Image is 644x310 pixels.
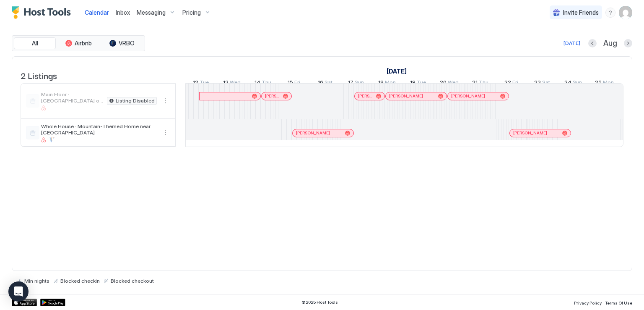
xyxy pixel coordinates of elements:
a: App Store [12,299,37,306]
span: 15 [288,79,293,88]
span: Sun [355,79,364,88]
span: Mon [385,79,396,88]
span: 21 [472,79,478,88]
button: Next month [624,39,632,47]
span: 16 [318,79,323,88]
span: Calendar [85,9,109,16]
span: 18 [378,79,384,88]
div: tab-group [12,35,145,51]
span: 20 [440,79,447,88]
a: August 21, 2025 [470,77,491,89]
span: Aug [603,39,617,48]
span: Wed [448,79,459,88]
a: August 17, 2025 [346,77,366,89]
span: Fri [512,79,518,88]
a: August 23, 2025 [532,77,552,89]
span: Wed [230,79,241,88]
a: Terms Of Use [605,298,632,307]
div: menu [605,8,615,18]
span: 13 [223,79,229,88]
a: August 16, 2025 [316,77,335,89]
span: VRBO [119,39,135,47]
div: menu [160,128,170,138]
span: Whole House · Mountain-Themed Home near [GEOGRAPHIC_DATA] [41,123,157,136]
span: Sun [573,79,582,88]
span: Fri [294,79,300,88]
span: Tue [200,79,209,88]
span: 2 Listings [21,69,57,81]
div: Open Intercom Messenger [8,281,29,302]
span: [PERSON_NAME] [451,93,485,99]
span: Tue [417,79,426,88]
div: [DATE] [563,39,580,47]
span: Privacy Policy [574,300,602,305]
span: Thu [479,79,488,88]
a: August 13, 2025 [221,77,243,89]
span: © 2025 Host Tools [301,299,338,305]
span: [PERSON_NAME] [296,130,330,136]
span: Inbox [116,9,130,16]
a: August 12, 2025 [191,77,211,89]
span: All [32,39,38,47]
span: Main Floor · [GEOGRAPHIC_DATA] on the Hill near [GEOGRAPHIC_DATA] [41,91,104,104]
span: Invite Friends [563,9,599,16]
div: menu [160,96,170,106]
a: Calendar [85,8,109,17]
span: 12 [193,79,198,88]
span: Sat [325,79,332,88]
span: [PERSON_NAME] [513,130,547,136]
a: August 24, 2025 [562,77,584,89]
a: August 19, 2025 [408,77,428,89]
a: Inbox [116,8,130,17]
button: All [14,37,56,49]
span: [PERSON_NAME] [389,93,423,99]
a: Google Play Store [40,299,65,306]
a: Privacy Policy [574,298,602,307]
span: Airbnb [75,39,92,47]
a: August 15, 2025 [286,77,302,89]
span: [PERSON_NAME][GEOGRAPHIC_DATA] [265,93,280,99]
a: August 18, 2025 [376,77,398,89]
span: Messaging [137,9,166,16]
a: August 22, 2025 [502,77,520,89]
span: 25 [595,79,602,88]
span: [PERSON_NAME], [358,93,373,99]
span: Sat [542,79,550,88]
a: August 14, 2025 [252,77,273,89]
button: More options [160,128,170,138]
span: Min nights [24,278,49,284]
a: August 25, 2025 [593,77,616,89]
a: August 20, 2025 [438,77,461,89]
span: 19 [410,79,415,88]
button: More options [160,96,170,106]
div: User profile [619,6,632,19]
span: 22 [504,79,511,88]
a: August 12, 2025 [384,65,409,77]
span: Pricing [182,9,201,16]
span: Mon [603,79,614,88]
span: Thu [262,79,271,88]
button: [DATE] [562,38,582,48]
button: Airbnb [57,37,99,49]
span: 23 [534,79,541,88]
span: 17 [348,79,353,88]
button: VRBO [101,37,143,49]
button: Previous month [588,39,597,47]
span: 24 [564,79,571,88]
a: Host Tools Logo [12,6,75,19]
span: 14 [254,79,260,88]
span: Blocked checkin [60,278,100,284]
span: Blocked checkout [111,278,154,284]
span: Terms Of Use [605,300,632,305]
